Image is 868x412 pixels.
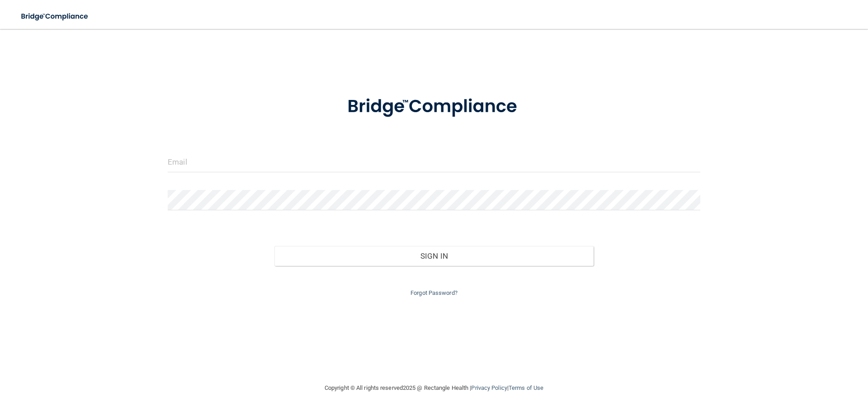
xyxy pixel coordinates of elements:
[168,152,700,172] input: Email
[274,246,594,266] button: Sign In
[410,289,458,296] a: Forgot Password?
[509,384,543,391] a: Terms of Use
[269,374,599,403] div: Copyright © All rights reserved 2025 @ Rectangle Health | |
[14,7,97,26] img: bridge_compliance_login_screen.278c3ca4.svg
[329,83,539,130] img: bridge_compliance_login_screen.278c3ca4.svg
[471,384,507,391] a: Privacy Policy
